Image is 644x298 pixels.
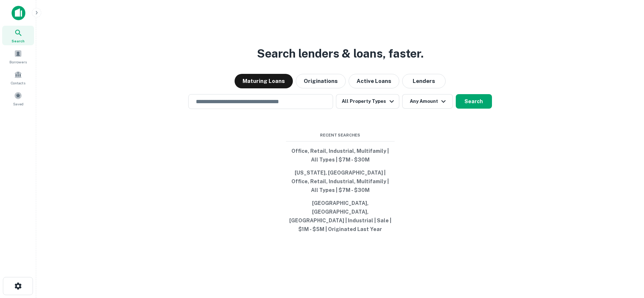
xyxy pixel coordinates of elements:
[336,94,399,109] button: All Property Types
[9,59,27,65] span: Borrowers
[235,74,293,88] button: Maturing Loans
[12,38,25,44] span: Search
[402,74,446,88] button: Lenders
[349,74,399,88] button: Active Loans
[286,144,395,166] button: Office, Retail, Industrial, Multifamily | All Types | $7M - $30M
[13,101,24,107] span: Saved
[286,197,395,236] button: [GEOGRAPHIC_DATA], [GEOGRAPHIC_DATA], [GEOGRAPHIC_DATA] | Industrial | Sale | $1M - $5M | Origina...
[2,26,34,45] a: Search
[456,94,492,109] button: Search
[2,89,34,108] a: Saved
[608,240,644,275] iframe: Chat Widget
[402,94,453,109] button: Any Amount
[286,166,395,197] button: [US_STATE], [GEOGRAPHIC_DATA] | Office, Retail, Industrial, Multifamily | All Types | $7M - $30M
[2,68,34,87] a: Contacts
[2,47,34,66] a: Borrowers
[11,80,25,86] span: Contacts
[296,74,346,88] button: Originations
[257,45,424,62] h3: Search lenders & loans, faster.
[286,132,395,138] span: Recent Searches
[12,6,25,20] img: capitalize-icon.png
